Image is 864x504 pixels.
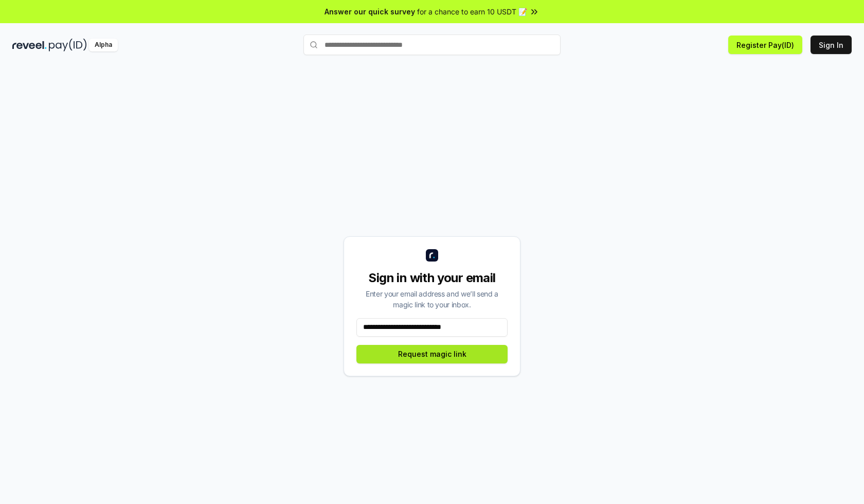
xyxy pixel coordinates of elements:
img: reveel_dark [12,39,47,51]
img: logo_small [426,249,438,262]
button: Register Pay(ID) [728,36,802,54]
div: Sign in with your email [356,270,508,286]
div: Alpha [89,39,118,51]
button: Request magic link [356,345,508,363]
span: Answer our quick survey [325,6,415,17]
div: Enter your email address and we’ll send a magic link to your inbox. [356,288,508,310]
img: pay_id [49,39,87,51]
span: for a chance to earn 10 USDT 📝 [417,6,527,17]
button: Sign In [811,36,852,54]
